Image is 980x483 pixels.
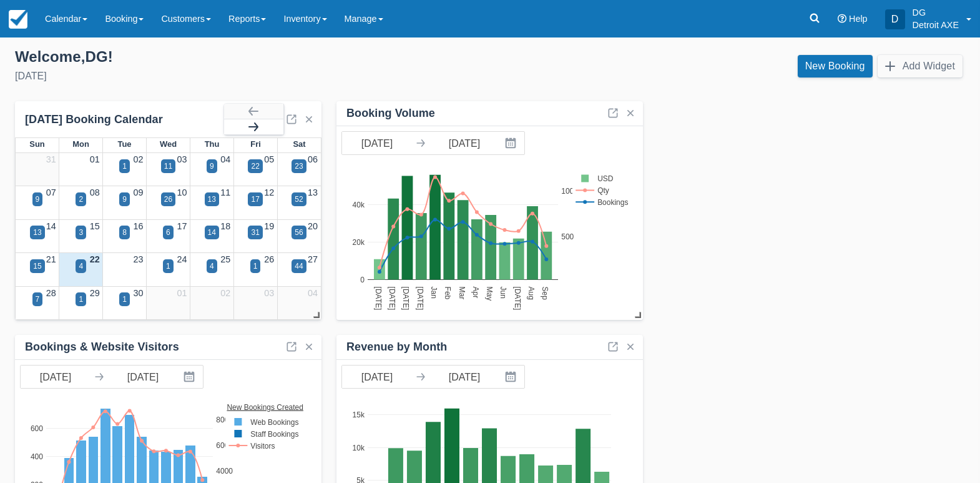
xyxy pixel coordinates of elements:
[295,227,303,238] div: 56
[250,139,261,149] span: Fri
[122,294,127,305] div: 1
[220,187,230,197] a: 11
[15,69,480,84] div: [DATE]
[46,254,56,264] a: 21
[346,340,447,354] div: Revenue by Month
[429,132,499,154] input: End Date
[838,14,846,23] i: Help
[25,112,224,127] div: [DATE] Booking Calendar
[177,221,187,231] a: 17
[178,366,203,388] button: Interact with the calendar and add the check-in date for your trip.
[177,187,187,197] a: 10
[220,154,230,164] a: 04
[79,261,83,272] div: 4
[308,221,318,231] a: 20
[33,227,41,238] div: 13
[264,187,274,197] a: 12
[429,366,499,388] input: End Date
[117,139,131,149] span: Tue
[251,194,259,205] div: 17
[90,221,100,231] a: 15
[90,154,100,164] a: 01
[205,139,220,149] span: Thu
[134,221,144,231] a: 16
[220,254,230,264] a: 25
[79,194,83,205] div: 2
[134,187,144,197] a: 09
[264,288,274,298] a: 03
[46,154,56,164] a: 31
[210,161,214,172] div: 9
[177,154,187,164] a: 03
[9,10,27,29] img: checkfront-main-nav-mini-logo.png
[208,227,216,238] div: 14
[251,161,259,172] div: 22
[227,402,304,411] text: New Bookings Created
[293,139,305,149] span: Sat
[134,254,144,264] a: 23
[134,154,144,164] a: 02
[295,261,303,272] div: 44
[251,227,259,238] div: 31
[90,187,100,197] a: 08
[220,221,230,231] a: 18
[308,288,318,298] a: 04
[122,161,127,172] div: 1
[79,227,83,238] div: 3
[308,254,318,264] a: 27
[499,366,524,388] button: Interact with the calendar and add the check-in date for your trip.
[208,194,216,205] div: 13
[308,154,318,164] a: 06
[46,221,56,231] a: 14
[15,47,480,66] div: Welcome , DG !
[160,139,177,149] span: Wed
[166,261,170,272] div: 1
[36,194,40,205] div: 9
[878,55,963,77] button: Add Widget
[264,154,274,164] a: 05
[166,227,170,238] div: 6
[79,294,83,305] div: 1
[164,194,172,205] div: 26
[33,261,41,272] div: 15
[164,161,172,172] div: 11
[499,132,524,154] button: Interact with the calendar and add the check-in date for your trip.
[46,288,56,298] a: 28
[177,254,187,264] a: 24
[253,261,258,272] div: 1
[295,161,303,172] div: 23
[90,288,100,298] a: 29
[210,261,214,272] div: 4
[72,139,89,149] span: Mon
[885,9,905,29] div: D
[90,254,100,264] a: 22
[134,288,144,298] a: 30
[177,288,187,298] a: 01
[122,194,127,205] div: 9
[295,194,303,205] div: 52
[342,366,412,388] input: Start Date
[798,55,873,77] a: New Booking
[220,288,230,298] a: 02
[264,254,274,264] a: 26
[36,294,40,305] div: 7
[308,187,318,197] a: 13
[346,106,435,121] div: Booking Volume
[108,366,178,388] input: End Date
[849,14,868,24] span: Help
[342,132,412,154] input: Start Date
[913,6,959,19] p: DG
[264,221,274,231] a: 19
[29,139,44,149] span: Sun
[25,340,179,354] div: Bookings & Website Visitors
[21,366,91,388] input: Start Date
[913,19,959,31] p: Detroit AXE
[122,227,127,238] div: 8
[46,187,56,197] a: 07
